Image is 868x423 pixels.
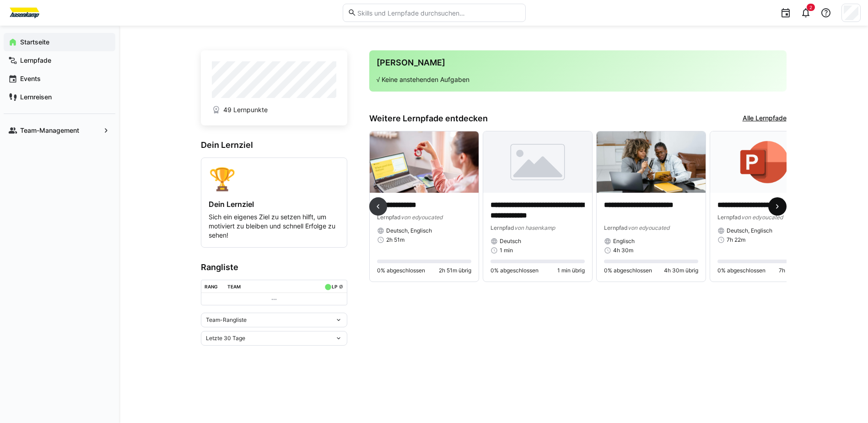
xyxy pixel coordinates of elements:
[332,284,337,289] div: LP
[377,58,779,68] h3: [PERSON_NAME]
[613,247,633,254] span: 4h 30m
[377,214,401,221] span: Lernpfad
[717,267,766,274] span: 0% abgeschlossen
[779,267,812,274] span: 7h 22m übrig
[710,131,819,193] img: image
[743,114,787,124] a: Alle Lernpfade
[628,224,669,231] span: von edyoucated
[491,267,539,274] span: 0% abgeschlossen
[604,224,628,231] span: Lernpfad
[604,267,652,274] span: 0% abgeschlossen
[227,284,241,289] div: Team
[369,114,488,124] h3: Weitere Lernpfade entdecken
[483,131,592,193] img: image
[205,284,218,289] div: Rang
[377,75,779,84] p: √ Keine anstehenden Aufgaben
[201,262,347,272] h3: Rangliste
[209,165,340,192] div: 🏆
[597,131,706,193] img: image
[223,105,268,114] span: 49 Lernpunkte
[206,316,247,324] span: Team-Rangliste
[377,267,425,274] span: 0% abgeschlossen
[201,140,347,150] h3: Dein Lernziel
[386,227,432,234] span: Deutsch, Englisch
[386,236,404,244] span: 2h 51m
[717,214,741,221] span: Lernpfad
[727,227,772,234] span: Deutsch, Englisch
[209,200,340,209] h4: Dein Lernziel
[370,131,479,193] img: image
[439,267,471,274] span: 2h 51m übrig
[514,224,555,231] span: von hasenkamp
[613,238,635,245] span: Englisch
[557,267,585,274] span: 1 min übrig
[727,236,745,244] span: 7h 22m
[491,224,514,231] span: Lernpfad
[209,212,340,240] p: Sich ein eigenes Ziel zu setzen hilft, um motiviert zu bleiben und schnell Erfolge zu sehen!
[741,214,783,221] span: von edyoucated
[339,282,343,290] a: ø
[500,238,521,245] span: Deutsch
[664,267,698,274] span: 4h 30m übrig
[356,9,520,17] input: Skills und Lernpfade durchsuchen…
[809,5,812,10] span: 2
[206,335,245,342] span: Letzte 30 Tage
[500,247,513,254] span: 1 min
[401,214,442,221] span: von edyoucated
